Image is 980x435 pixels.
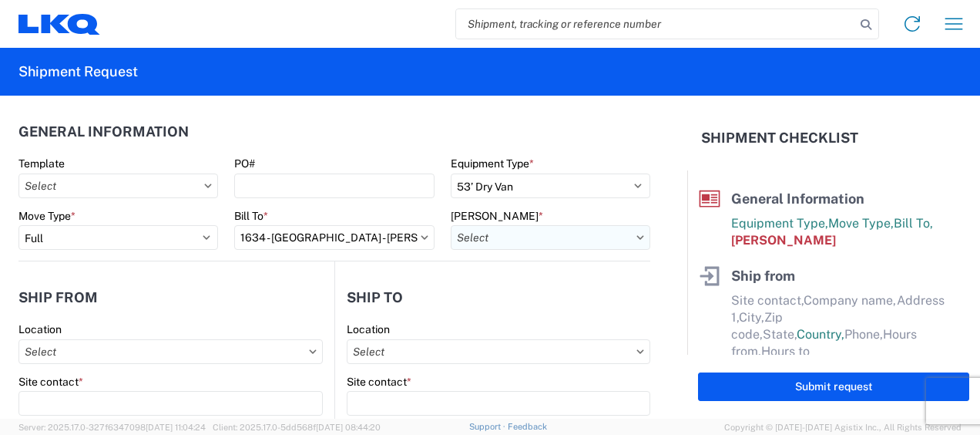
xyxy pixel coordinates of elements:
[456,9,855,39] input: Shipment, tracking or reference number
[701,129,858,147] h2: Shipment Checklist
[146,423,206,432] span: [DATE] 11:04:24
[508,422,547,431] a: Feedback
[18,322,62,336] label: Location
[18,423,206,432] span: Server: 2025.17.0-327f6347098
[763,327,797,342] span: State,
[347,375,411,389] label: Site contact
[451,209,543,223] label: [PERSON_NAME]
[18,375,83,389] label: Site contact
[451,225,650,250] input: Select
[213,423,381,432] span: Client: 2025.17.0-5dd568f
[761,344,810,359] span: Hours to
[18,157,65,170] label: Template
[234,157,255,170] label: PO#
[316,423,381,432] span: [DATE] 08:44:20
[731,293,804,308] span: Site contact,
[828,216,894,231] span: Move Type,
[797,327,844,342] span: Country,
[698,373,969,401] button: Submit request
[731,191,864,207] span: General Information
[18,62,138,81] h2: Shipment Request
[731,268,795,284] span: Ship from
[731,216,828,231] span: Equipment Type,
[347,322,390,336] label: Location
[844,327,883,342] span: Phone,
[18,124,189,140] h2: General Information
[804,293,897,308] span: Company name,
[451,157,534,170] label: Equipment Type
[18,209,76,223] label: Move Type
[347,290,403,305] h2: Ship to
[18,290,98,305] h2: Ship from
[724,420,962,434] span: Copyright © [DATE]-[DATE] Agistix Inc., All Rights Reserved
[739,310,764,325] span: City,
[18,174,218,198] input: Select
[234,209,268,223] label: Bill To
[347,339,650,364] input: Select
[234,225,434,250] input: Select
[731,233,836,248] span: [PERSON_NAME]
[18,339,323,364] input: Select
[469,422,508,431] a: Support
[894,216,933,231] span: Bill To,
